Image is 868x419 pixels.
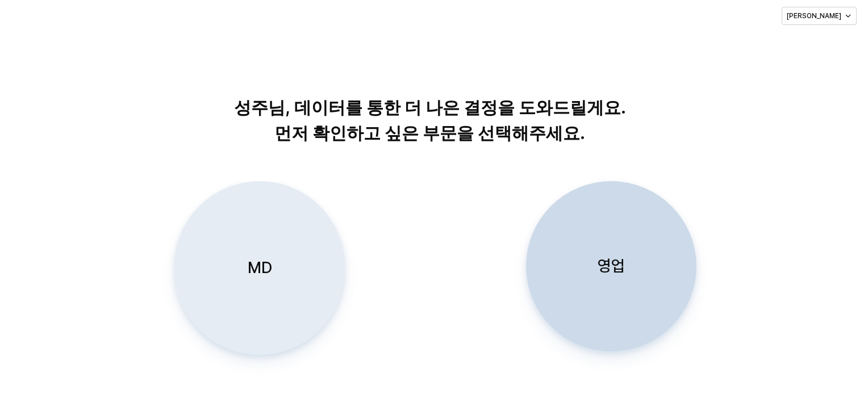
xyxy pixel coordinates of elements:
[526,181,696,351] button: 영업
[140,95,720,146] p: 성주님, 데이터를 통한 더 나은 결정을 도와드릴게요. 먼저 확인하고 싶은 부문을 선택해주세요.
[787,11,841,20] p: [PERSON_NAME]
[174,181,344,355] button: MD
[598,255,625,276] p: 영업
[782,7,857,25] button: [PERSON_NAME]
[247,257,272,278] p: MD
